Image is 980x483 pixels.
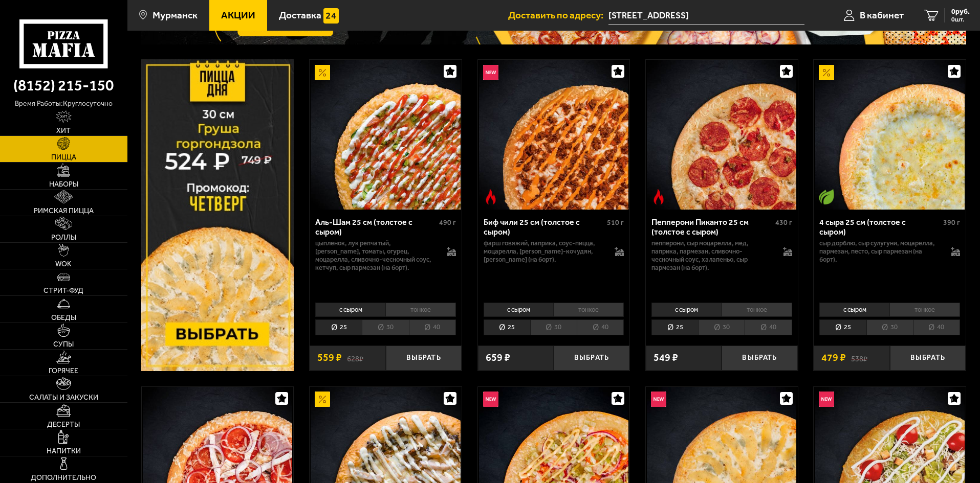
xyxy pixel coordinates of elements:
img: Биф чили 25 см (толстое с сыром) [479,60,628,209]
span: Супы [53,341,74,348]
li: тонкое [889,303,960,317]
span: 430 г [775,218,792,227]
span: Наборы [49,181,78,188]
span: Пицца [51,154,76,161]
li: 25 [819,319,866,335]
span: В кабинет [860,10,904,20]
li: тонкое [722,303,792,317]
span: Салаты и закуски [29,394,98,401]
span: Доставка [279,10,321,20]
p: пепперони, сыр Моцарелла, мед, паприка, пармезан, сливочно-чесночный соус, халапеньо, сыр пармеза... [651,239,773,272]
li: тонкое [553,303,624,317]
li: 40 [913,319,960,335]
a: Острое блюдоПепперони Пиканто 25 см (толстое с сыром) [646,60,798,209]
li: с сыром [819,303,889,317]
span: 659 ₽ [486,353,510,363]
img: Новинка [819,392,834,407]
img: Пепперони Пиканто 25 см (толстое с сыром) [647,60,796,209]
li: 30 [698,319,745,335]
span: Мурманск [153,10,198,20]
span: Стрит-фуд [43,287,83,294]
span: 490 г [439,218,456,227]
div: Биф чили 25 см (толстое с сыром) [484,217,605,237]
li: 30 [362,319,408,335]
li: 25 [315,319,362,335]
li: 25 [484,319,530,335]
img: Новинка [651,392,666,407]
span: 390 г [943,218,960,227]
img: Аль-Шам 25 см (толстое с сыром) [311,60,460,209]
div: 4 сыра 25 см (толстое с сыром) [819,217,941,237]
img: Акционный [315,392,330,407]
a: АкционныйАль-Шам 25 см (толстое с сыром) [310,60,462,209]
span: Акции [221,10,255,20]
span: Дополнительно [31,474,96,481]
span: Горячее [49,367,78,375]
div: Пепперони Пиканто 25 см (толстое с сыром) [651,217,773,237]
li: 40 [745,319,792,335]
span: WOK [55,261,72,268]
p: цыпленок, лук репчатый, [PERSON_NAME], томаты, огурец, моцарелла, сливочно-чесночный соус, кетчуп... [315,239,437,272]
span: 0 шт. [951,16,970,22]
s: 628 ₽ [347,353,363,363]
img: Острое блюдо [483,189,498,204]
li: 30 [866,319,913,335]
span: Напитки [47,448,81,455]
p: фарш говяжий, паприка, соус-пицца, моцарелла, [PERSON_NAME]-кочудян, [PERSON_NAME] (на борт). [484,239,605,264]
a: АкционныйВегетарианское блюдо4 сыра 25 см (толстое с сыром) [814,60,966,209]
img: 15daf4d41897b9f0e9f617042186c801.svg [323,8,339,24]
button: Выбрать [722,346,797,371]
button: Выбрать [554,346,629,371]
img: Новинка [483,392,498,407]
span: Десерты [47,421,80,428]
li: 40 [409,319,456,335]
img: Острое блюдо [651,189,666,204]
span: Обеды [51,314,76,321]
img: Акционный [819,65,834,80]
p: сыр дорблю, сыр сулугуни, моцарелла, пармезан, песто, сыр пармезан (на борт). [819,239,941,264]
span: 549 ₽ [654,353,678,363]
button: Выбрать [890,346,966,371]
li: 40 [577,319,624,335]
span: Римская пицца [34,208,94,215]
li: с сыром [651,303,722,317]
span: 479 ₽ [821,353,846,363]
li: 30 [530,319,577,335]
s: 538 ₽ [851,353,867,363]
span: Хит [56,127,71,134]
span: Роллы [51,234,76,241]
img: 4 сыра 25 см (толстое с сыром) [815,60,965,209]
div: Аль-Шам 25 см (толстое с сыром) [315,217,437,237]
li: тонкое [385,303,456,317]
button: Выбрать [386,346,462,371]
img: Новинка [483,65,498,80]
span: 510 г [607,218,624,227]
img: Вегетарианское блюдо [819,189,834,204]
input: Ваш адрес доставки [608,6,804,25]
li: 25 [651,319,698,335]
span: 559 ₽ [317,353,342,363]
li: с сыром [484,303,554,317]
li: с сыром [315,303,385,317]
span: Доставить по адресу: [508,10,608,20]
a: НовинкаОстрое блюдоБиф чили 25 см (толстое с сыром) [478,60,630,209]
img: Акционный [315,65,330,80]
span: 0 руб. [951,8,970,15]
